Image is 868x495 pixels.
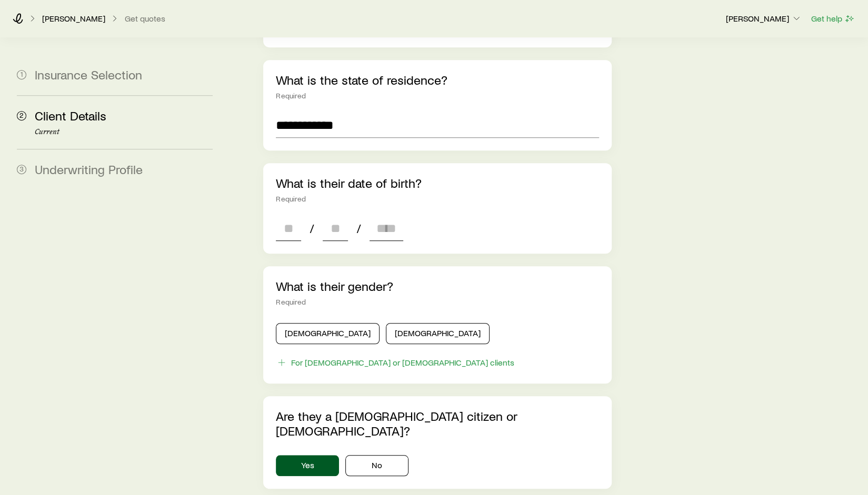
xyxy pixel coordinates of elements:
[42,13,105,24] p: [PERSON_NAME]
[811,13,855,25] button: Get help
[276,298,598,306] div: Required
[276,357,515,369] button: For [DEMOGRAPHIC_DATA] or [DEMOGRAPHIC_DATA] clients
[305,221,318,236] span: /
[276,176,598,190] p: What is their date of birth?
[352,221,365,236] span: /
[726,13,802,24] p: [PERSON_NAME]
[17,111,26,120] span: 2
[35,161,143,177] span: Underwriting Profile
[276,323,380,344] button: [DEMOGRAPHIC_DATA]
[276,455,339,476] button: Yes
[345,455,408,476] button: No
[276,92,598,100] div: Required
[35,67,142,82] span: Insurance Selection
[725,13,802,25] button: [PERSON_NAME]
[276,409,598,438] p: Are they a [DEMOGRAPHIC_DATA] citizen or [DEMOGRAPHIC_DATA]?
[276,279,598,294] p: What is their gender?
[386,323,490,344] button: [DEMOGRAPHIC_DATA]
[35,108,106,123] span: Client Details
[276,195,598,203] div: Required
[35,128,213,136] p: Current
[17,165,26,174] span: 3
[17,70,26,79] span: 1
[276,73,598,87] p: What is the state of residence?
[291,357,514,368] div: For [DEMOGRAPHIC_DATA] or [DEMOGRAPHIC_DATA] clients
[124,14,166,24] button: Get quotes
